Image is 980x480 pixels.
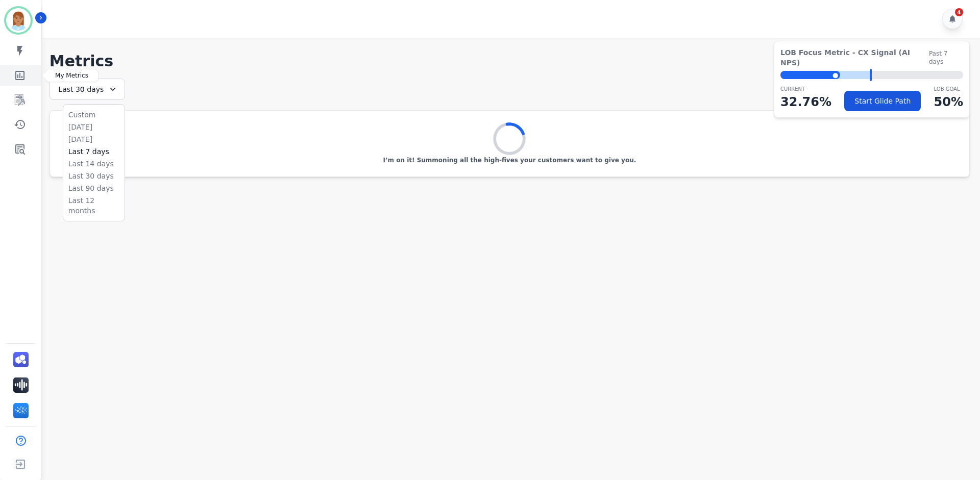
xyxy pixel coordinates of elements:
[780,93,831,111] p: 32.76 %
[68,195,119,216] li: Last 12 months
[68,134,119,144] li: [DATE]
[955,8,963,16] div: 4
[68,146,119,157] li: Last 7 days
[934,85,963,93] p: LOB Goal
[68,159,119,169] li: Last 14 days
[780,47,929,68] span: LOB Focus Metric - CX Signal (AI NPS)
[68,122,119,132] li: [DATE]
[68,183,119,193] li: Last 90 days
[934,93,963,111] p: 50 %
[780,85,831,93] p: CURRENT
[6,8,31,33] img: Bordered avatar
[780,71,840,79] div: ⬤
[68,110,119,120] li: Custom
[844,91,921,111] button: Start Glide Path
[383,156,636,164] p: I’m on it! Summoning all the high-fives your customers want to give you.
[929,49,963,66] span: Past 7 days
[68,171,119,181] li: Last 30 days
[50,79,125,100] div: Last 30 days
[50,52,970,70] h1: Metrics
